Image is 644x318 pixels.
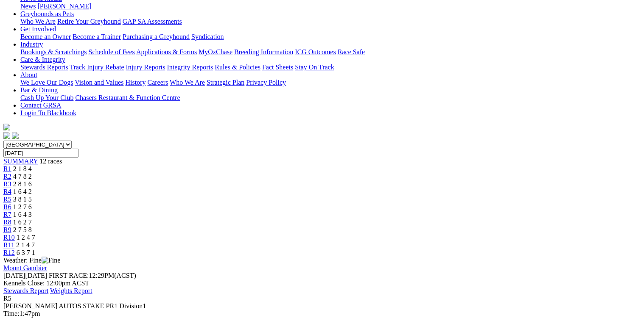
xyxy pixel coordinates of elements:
[20,79,73,86] a: We Love Our Dogs
[49,272,136,279] span: 12:29PM(ACST)
[57,18,121,25] a: Retire Your Greyhound
[13,180,32,188] span: 2 8 1 6
[13,188,32,195] span: 1 6 4 2
[73,33,121,40] a: Become a Trainer
[3,124,10,130] img: logo-grsa-white.png
[167,64,213,71] a: Integrity Reports
[3,310,641,318] div: 1:47pm
[20,64,641,71] div: Care & Integrity
[20,56,65,63] a: Care & Integrity
[215,64,260,71] a: Rules & Policies
[12,132,19,139] img: twitter.svg
[3,234,15,241] a: R10
[199,48,232,55] a: MyOzChase
[20,86,58,94] a: Bar & Dining
[123,18,182,25] a: GAP SA Assessments
[17,249,35,256] span: 6 3 7 1
[191,33,224,40] a: Syndication
[3,196,11,203] a: R5
[50,287,92,294] a: Weights Report
[13,196,32,203] span: 3 8 1 5
[3,264,47,271] a: Mount Gambier
[20,48,641,56] div: Industry
[88,48,134,55] a: Schedule of Fees
[234,48,293,55] a: Breeding Information
[262,64,293,71] a: Fact Sheets
[337,48,364,55] a: Race Safe
[70,64,124,71] a: Track Injury Rebate
[3,218,11,226] a: R8
[49,272,89,279] span: FIRST RACE:
[295,64,334,71] a: Stay On Track
[3,257,60,264] span: Weather: Fine
[3,188,11,195] a: R4
[123,33,190,40] a: Purchasing a Greyhound
[75,94,180,101] a: Chasers Restaurant & Function Centre
[3,241,14,249] a: R11
[20,79,641,86] div: About
[20,109,76,116] a: Login To Blackbook
[136,48,197,55] a: Applications & Forms
[3,211,11,218] a: R7
[20,10,74,17] a: Greyhounds as Pets
[20,94,641,102] div: Bar & Dining
[3,180,11,188] a: R3
[3,132,10,139] img: facebook.svg
[20,48,87,55] a: Bookings & Scratchings
[3,295,11,302] span: R5
[125,79,146,86] a: History
[37,3,91,10] a: [PERSON_NAME]
[3,158,38,165] a: SUMMARY
[20,33,641,41] div: Get Involved
[20,41,43,48] a: Industry
[295,48,336,55] a: ICG Outcomes
[17,234,35,241] span: 1 2 4 7
[13,226,32,233] span: 2 7 5 8
[3,287,48,294] a: Stewards Report
[207,79,244,86] a: Strategic Plan
[3,279,641,287] div: Kennels Close: 12:00pm ACST
[3,272,25,279] span: [DATE]
[3,226,11,233] a: R9
[16,241,35,249] span: 2 1 4 7
[20,18,56,25] a: Who We Are
[3,165,11,172] a: R1
[20,64,68,71] a: Stewards Reports
[20,18,641,25] div: Greyhounds as Pets
[3,310,20,317] span: Time:
[170,79,205,86] a: Who We Are
[75,79,123,86] a: Vision and Values
[3,302,641,310] div: [PERSON_NAME] AUTOS STAKE PR1 Division1
[13,173,32,180] span: 4 7 8 2
[20,71,37,78] a: About
[20,3,641,10] div: News & Media
[3,173,11,180] a: R2
[20,94,73,101] a: Cash Up Your Club
[13,165,32,172] span: 2 1 8 4
[3,203,11,210] a: R6
[147,79,168,86] a: Careers
[3,272,47,279] span: [DATE]
[20,102,61,109] a: Contact GRSA
[13,203,32,210] span: 1 2 7 6
[3,249,15,256] a: R12
[20,3,36,10] a: News
[42,257,60,264] img: Fine
[20,25,56,33] a: Get Involved
[13,218,32,226] span: 1 6 2 7
[3,149,78,158] input: Select date
[246,79,286,86] a: Privacy Policy
[39,158,62,165] span: 12 races
[13,211,32,218] span: 1 6 4 3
